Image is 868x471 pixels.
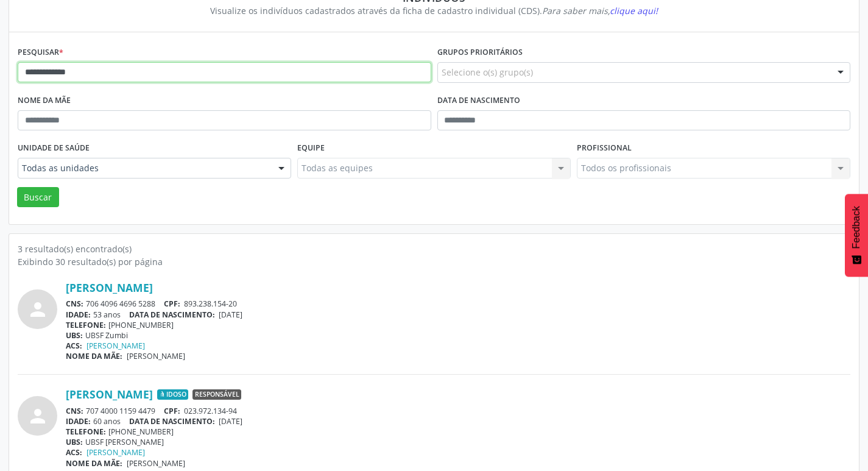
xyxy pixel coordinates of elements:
label: Profissional [577,139,632,158]
label: Unidade de saúde [18,139,90,158]
a: [PERSON_NAME] [66,281,153,294]
label: Equipe [297,139,325,158]
i: person [27,405,49,427]
div: 706 4096 4696 5288 [66,299,850,309]
button: Feedback - Mostrar pesquisa [845,194,868,277]
span: 893.238.154-20 [184,299,237,309]
span: TELEFONE: [66,320,106,330]
span: CNS: [66,299,83,309]
span: Feedback [851,206,862,249]
span: CNS: [66,406,83,416]
span: Responsável [192,389,241,400]
div: [PHONE_NUMBER] [66,427,850,437]
div: 53 anos [66,310,850,320]
div: Visualize os indivíduos cadastrados através da ficha de cadastro individual (CDS). [26,4,842,17]
div: UBSF [PERSON_NAME] [66,437,850,447]
span: ACS: [66,341,82,351]
span: [PERSON_NAME] [127,458,185,469]
span: Idoso [157,389,188,400]
span: ACS: [66,447,82,458]
label: Grupos prioritários [437,43,523,62]
span: Selecione o(s) grupo(s) [442,66,533,79]
span: 023.972.134-94 [184,406,237,416]
label: Nome da mãe [18,91,71,110]
div: Exibindo 30 resultado(s) por página [18,255,850,268]
span: UBS: [66,437,83,447]
span: CPF: [164,406,180,416]
a: [PERSON_NAME] [86,447,145,458]
span: Todas as unidades [22,162,266,174]
div: 60 anos [66,416,850,427]
label: Pesquisar [18,43,63,62]
span: clique aqui! [610,5,658,16]
span: DATA DE NASCIMENTO: [129,310,215,320]
span: NOME DA MÃE: [66,458,122,469]
div: 707 4000 1159 4479 [66,406,850,416]
span: [DATE] [219,310,242,320]
span: UBS: [66,330,83,341]
span: [PERSON_NAME] [127,351,185,361]
div: 3 resultado(s) encontrado(s) [18,243,850,255]
label: Data de nascimento [437,91,520,110]
span: [DATE] [219,416,242,427]
i: person [27,299,49,320]
div: [PHONE_NUMBER] [66,320,850,330]
div: UBSF Zumbi [66,330,850,341]
span: IDADE: [66,416,91,427]
i: Para saber mais, [542,5,658,16]
span: DATA DE NASCIMENTO: [129,416,215,427]
span: TELEFONE: [66,427,106,437]
span: IDADE: [66,310,91,320]
span: CPF: [164,299,180,309]
span: NOME DA MÃE: [66,351,122,361]
button: Buscar [17,187,59,208]
a: [PERSON_NAME] [86,341,145,351]
a: [PERSON_NAME] [66,388,153,401]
